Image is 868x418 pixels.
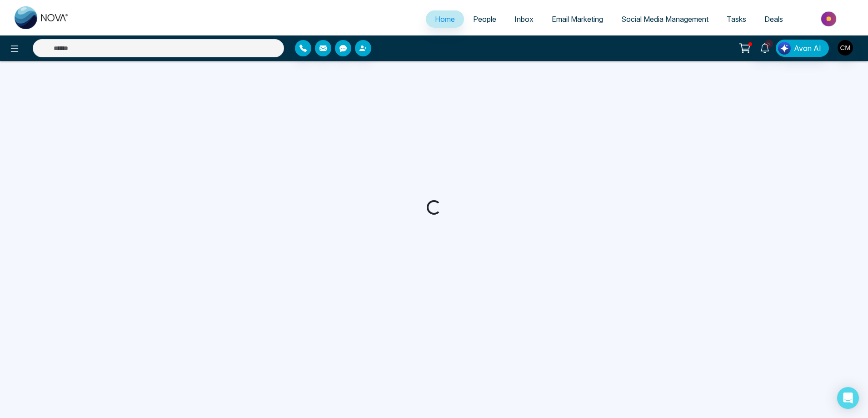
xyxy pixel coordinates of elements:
span: Home [435,15,455,24]
span: Email Marketing [552,15,603,24]
a: People [464,10,505,28]
a: 5 [754,40,776,55]
img: User Avatar [838,40,853,55]
span: Tasks [727,15,746,24]
a: Social Media Management [612,10,718,28]
span: Avon AI [794,43,821,54]
a: Inbox [505,10,543,28]
span: Inbox [514,15,534,24]
a: Email Marketing [543,10,612,28]
div: Open Intercom Messenger [837,387,859,409]
span: 5 [765,40,773,48]
span: Deals [764,15,783,24]
img: Nova CRM Logo [15,6,69,29]
img: Market-place.gif [797,9,863,29]
span: Social Media Management [621,15,708,24]
a: Tasks [718,10,755,28]
span: People [473,15,496,24]
button: Avon AI [776,40,829,57]
img: Lead Flow [778,42,791,55]
a: Home [426,10,464,28]
a: Deals [755,10,792,28]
